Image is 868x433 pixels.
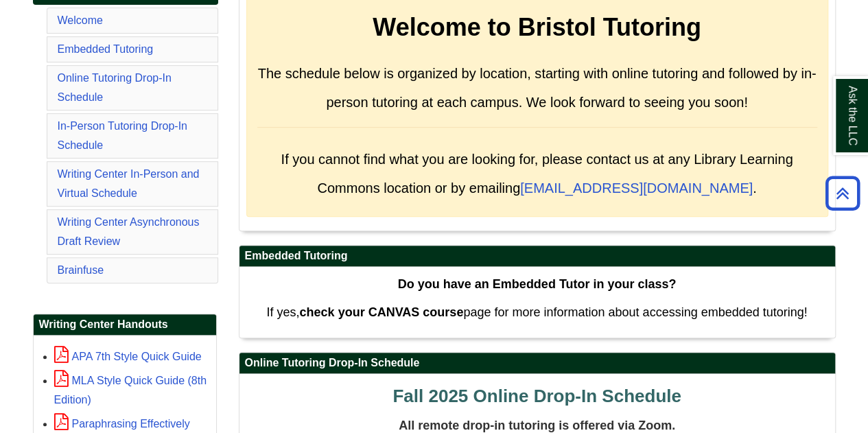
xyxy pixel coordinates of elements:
a: APA 7th Style Quick Guide [54,351,202,362]
strong: Welcome to Bristol Tutoring [373,13,701,41]
span: Fall 2025 Online Drop-In Schedule [392,386,681,406]
h2: Embedded Tutoring [239,246,835,267]
strong: Do you have an Embedded Tutor in your class? [398,277,677,291]
a: Back to Top [821,184,865,202]
span: If you cannot find what you are looking for, please contact us at any Library Learning Commons lo... [281,152,793,196]
a: Writing Center In-Person and Virtual Schedule [58,168,200,199]
a: In-Person Tutoring Drop-In Schedule [58,120,187,151]
a: Online Tutoring Drop-In Schedule [58,72,172,103]
a: Brainfuse [58,264,104,276]
h2: Online Tutoring Drop-In Schedule [239,353,835,374]
h2: Writing Center Handouts [34,314,216,336]
span: If yes, page for more information about accessing embedded tutoring! [266,305,807,319]
a: MLA Style Quick Guide (8th Edition) [54,375,207,406]
a: Writing Center Asynchronous Draft Review [58,216,200,247]
strong: check your CANVAS course [299,305,463,319]
span: The schedule below is organized by location, starting with online tutoring and followed by in-per... [258,66,817,110]
a: Welcome [58,14,103,26]
a: [EMAIL_ADDRESS][DOMAIN_NAME] [520,180,753,196]
a: Embedded Tutoring [58,43,154,55]
span: All remote drop-in tutoring is offered via Zoom. [399,419,675,432]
